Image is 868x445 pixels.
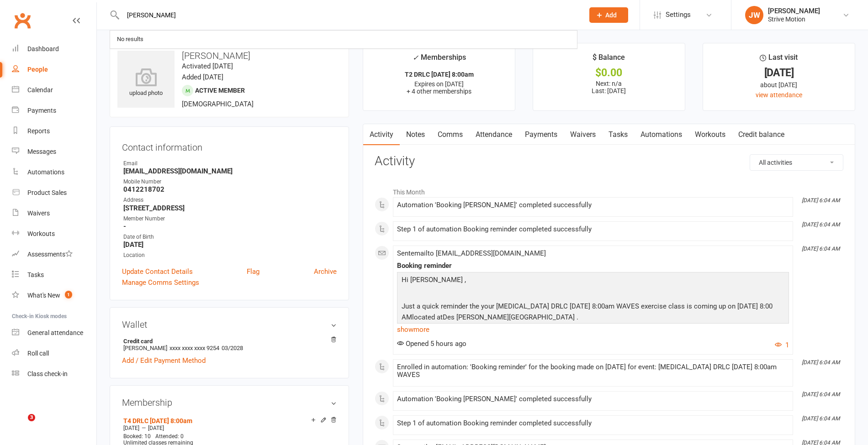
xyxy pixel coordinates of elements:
[123,425,139,431] span: [DATE]
[397,323,789,336] a: show more
[541,80,677,94] p: Next: n/a Last: [DATE]
[413,52,466,68] div: Memberships
[760,52,798,68] div: Last visit
[802,246,840,252] i: [DATE] 6:04 AM
[375,183,843,197] li: This Month
[363,124,400,145] a: Activity
[12,244,96,265] a: Assessments
[12,285,96,306] a: What's New1
[123,196,337,204] div: Address
[399,274,787,288] p: Hi [PERSON_NAME] ,
[122,398,337,408] h3: Membership
[123,241,337,249] strong: [DATE]
[519,124,564,145] a: Payments
[589,7,628,23] button: Add
[27,350,49,357] div: Roll call
[122,319,337,330] h3: Wallet
[602,124,634,145] a: Tasks
[27,86,53,94] div: Calendar
[12,343,96,364] a: Roll call
[605,11,617,19] span: Add
[27,230,55,237] div: Workouts
[122,277,199,288] a: Manage Comms Settings
[405,71,474,78] strong: T2 DRLC [DATE] 8:00am
[148,425,164,431] span: [DATE]
[469,124,519,145] a: Attendance
[122,355,206,366] a: Add / Edit Payment Method
[195,87,245,94] span: Active member
[27,107,56,114] div: Payments
[802,197,840,204] i: [DATE] 6:04 AM
[397,363,789,379] div: Enrolled in automation: 'Booking reminder' for the booking made on [DATE] for event: [MEDICAL_DAT...
[756,91,802,99] a: view attendance
[745,6,763,24] div: JW
[123,222,337,230] strong: -
[12,59,96,80] a: People
[123,215,337,223] div: Member Number
[123,233,337,241] div: Date of Birth
[397,249,546,257] span: Sent email to [EMAIL_ADDRESS][DOMAIN_NAME]
[182,73,223,81] time: Added [DATE]
[634,124,688,145] a: Automations
[123,338,332,345] strong: Credit card
[400,124,431,145] a: Notes
[27,168,64,176] div: Automations
[802,221,840,228] i: [DATE] 6:04 AM
[375,154,843,168] h3: Activity
[413,53,418,62] i: ✓
[182,100,254,108] span: [DEMOGRAPHIC_DATA]
[27,370,68,377] div: Class check-in
[27,127,50,135] div: Reports
[117,68,175,98] div: upload photo
[12,183,96,203] a: Product Sales
[122,139,337,152] h3: Contact information
[114,33,146,46] div: No results
[397,225,789,233] div: Step 1 of automation Booking reminder completed successfully
[397,395,789,403] div: Automation 'Booking [PERSON_NAME]' completed successfully
[12,364,96,384] a: Class kiosk mode
[12,203,96,224] a: Waivers
[121,424,337,432] div: —
[123,417,192,424] a: T4 DRLC [DATE] 8:00am
[123,433,151,440] span: Booked: 10
[12,121,96,141] a: Reports
[182,62,233,70] time: Activated [DATE]
[65,291,72,298] span: 1
[564,124,602,145] a: Waivers
[122,266,193,277] a: Update Contact Details
[688,124,732,145] a: Workouts
[155,433,184,440] span: Attended: 0
[27,209,50,217] div: Waivers
[11,9,34,32] a: Clubworx
[12,265,96,285] a: Tasks
[711,80,847,90] div: about [DATE]
[123,251,337,260] div: Location
[27,189,67,196] div: Product Sales
[123,185,337,194] strong: 0412218702
[12,80,96,100] a: Calendar
[120,9,577,21] input: Search...
[117,51,341,61] h3: [PERSON_NAME]
[12,100,96,121] a: Payments
[732,124,791,145] a: Credit balance
[28,414,35,421] span: 3
[27,45,59,52] div: Dashboard
[12,39,96,59] a: Dashboard
[666,5,691,25] span: Settings
[431,124,469,145] a: Comms
[27,66,48,73] div: People
[541,68,677,78] div: $0.00
[397,262,789,270] div: Booking reminder
[802,391,840,398] i: [DATE] 6:04 AM
[123,204,337,212] strong: [STREET_ADDRESS]
[802,359,840,366] i: [DATE] 6:04 AM
[802,415,840,422] i: [DATE] 6:04 AM
[12,162,96,183] a: Automations
[711,68,847,78] div: [DATE]
[12,224,96,244] a: Workouts
[768,15,820,23] div: Strive Motion
[27,251,73,258] div: Assessments
[397,340,466,348] span: Opened 5 hours ago
[414,80,464,88] span: Expires on [DATE]
[123,159,337,168] div: Email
